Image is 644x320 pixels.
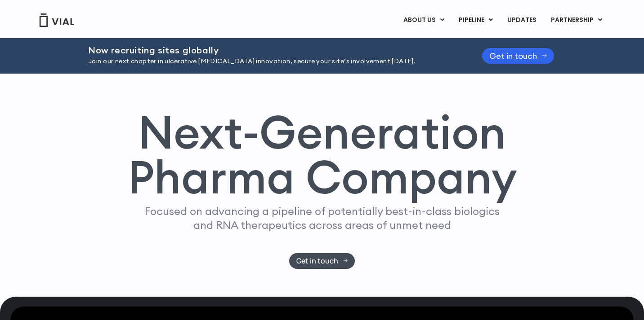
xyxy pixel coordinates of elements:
img: Vial Logo [39,13,75,27]
a: PIPELINEMenu Toggle [452,13,500,28]
p: Focused on advancing a pipeline of potentially best-in-class biologics and RNA therapeutics acros... [141,204,503,232]
h2: Now recruiting sites globally [88,45,460,55]
a: ABOUT USMenu Toggle [396,13,451,28]
p: Join our next chapter in ulcerative [MEDICAL_DATA] innovation, secure your site’s involvement [DA... [88,57,460,66]
a: UPDATES [500,13,543,28]
span: Get in touch [296,258,338,264]
a: PARTNERSHIPMenu Toggle [544,13,609,28]
a: Get in touch [482,48,554,64]
span: Get in touch [489,53,537,59]
h1: Next-Generation Pharma Company [127,110,517,200]
a: Get in touch [289,253,355,269]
